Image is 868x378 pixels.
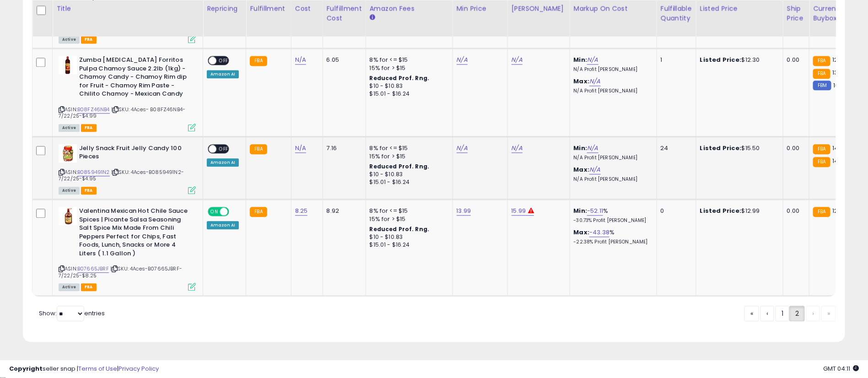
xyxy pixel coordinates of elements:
[59,207,77,225] img: 41kQ3-234OL._SL40_.jpg
[528,208,534,214] i: Max price is in the reduced profit range.
[370,178,446,186] div: $15.01 - $16.24
[574,77,590,86] b: Max:
[207,221,239,229] div: Amazon AI
[7,222,176,294] div: Britney says…
[43,321,56,334] span: Bad
[59,56,77,74] img: 41RRGAgIk9S._SL40_.jpg
[327,144,359,152] div: 7.16
[15,170,143,197] div: Let us know if you run into any issues getting back into your account and we're happy to have you...
[700,206,742,215] b: Listed Price:
[250,56,267,66] small: FBA
[574,176,650,183] p: N/A Profit [PERSON_NAME]
[370,4,449,13] div: Amazon Fees
[7,294,176,359] div: Support says…
[119,364,159,373] a: Privacy Policy
[17,304,126,315] div: Rate your conversation
[589,228,609,237] a: -43.38
[574,206,588,215] b: Min:
[370,13,375,22] small: Amazon Fees.
[64,27,94,34] a: now login
[79,144,190,163] b: Jelly Snack Fruit Jelly Candy 100 Pieces
[574,228,650,245] div: %
[15,241,143,259] div: Any issues getting back into your Seller Snap account [DATE]?
[574,144,588,152] b: Min:
[587,55,598,65] a: N/A
[81,124,97,132] span: FBA
[81,187,97,194] span: FBA
[56,4,199,13] div: Title
[295,144,306,153] a: N/A
[65,321,78,334] span: OK
[574,55,588,64] b: Min:
[81,283,97,291] span: FBA
[370,233,446,241] div: $10 - $10.83
[207,70,239,78] div: Amazon AI
[370,207,446,215] div: 8% for <= $15
[228,208,243,216] span: OFF
[77,106,110,113] a: B08FZ46NB4
[661,144,689,152] div: 24
[574,66,650,73] p: N/A Profit [PERSON_NAME]
[370,64,446,72] div: 15% for > $15
[813,4,860,23] div: Current Buybox Price
[216,57,231,65] span: OFF
[79,56,190,101] b: Zumba [MEDICAL_DATA] Forritos Pulpa Chamoy Sauce 2.2lb (1kg) - Chamoy Candy - Chamoy Rim dip for ...
[813,157,830,167] small: FBA
[512,55,523,65] a: N/A
[59,56,196,130] div: ASIN:
[207,4,242,13] div: Repricing
[823,364,859,373] span: 2025-08-10 04:11 GMT
[59,168,184,182] span: | SKU: 4Aces-B0859491N2-7/22/25-$4.95
[161,4,177,20] div: Close
[813,56,830,66] small: FBA
[143,4,161,21] button: Home
[457,206,471,216] a: 13.99
[787,207,802,215] div: 0.00
[39,309,105,318] span: Show: entries
[78,364,117,373] a: Terms of Use
[700,56,776,64] div: $12.30
[81,36,97,43] span: FBA
[216,145,231,152] span: OFF
[833,144,848,152] span: 14.25
[327,4,362,23] div: Fulfillment Cost
[457,144,468,153] a: N/A
[327,207,359,215] div: 8.92
[512,206,526,216] a: 15.99
[370,171,446,178] div: $10 - $10.83
[86,321,99,334] span: Great
[59,144,77,162] img: 51zYoWzQ5xL._SL40_.jpg
[813,69,830,79] small: FBA
[59,283,80,291] span: All listings currently available for purchase on Amazon
[7,222,150,287] div: Hey [PERSON_NAME]!Any issues getting back into your Seller Snap account [DATE]?You can schedule a...
[207,158,239,167] div: Amazon AI
[209,208,220,216] span: ON
[77,265,109,273] a: B07665JBRF
[9,364,43,373] strong: Copyright
[44,11,114,21] p: The team can also help
[512,144,523,153] a: N/A
[59,144,196,193] div: ASIN:
[370,90,446,98] div: $15.01 - $16.24
[574,207,650,224] div: %
[59,265,182,279] span: | SKU: 4Aces-B07665JBRF-7/22/25-$8.25
[787,144,802,152] div: 0.00
[250,4,287,13] div: Fulfillment
[26,5,41,20] img: Profile image for Support
[370,162,430,170] b: Reduced Prof. Rng.
[587,206,603,216] a: -52.11
[295,55,306,65] a: N/A
[574,88,650,94] p: N/A Profit [PERSON_NAME]
[833,68,844,77] span: 13.5
[15,17,143,71] div: I've reactivated your account which means you can like usual. Since you've been away, we've added...
[700,207,776,215] div: $12.99
[250,207,267,217] small: FBA
[327,56,359,64] div: 6.05
[79,207,190,260] b: Valentina Mexican Hot Chile Sauce Spices | Picante Salsa Seasoning Salt Spice Mix Made From Chili...
[370,74,430,82] b: Reduced Prof. Rng.
[574,217,650,224] p: -30.73% Profit [PERSON_NAME]
[295,206,308,216] a: 8.25
[7,210,176,222] div: [DATE]
[370,82,446,90] div: $10 - $10.83
[813,207,830,217] small: FBA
